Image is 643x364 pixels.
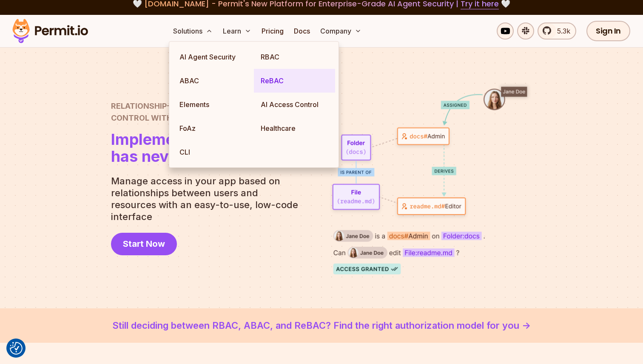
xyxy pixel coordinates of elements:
h1: has never been easier [111,131,273,165]
span: Relationship-Based Access [111,100,273,112]
a: AI Agent Security [173,45,254,69]
button: Solutions [170,23,216,40]
span: Start Now [123,238,165,250]
span: 5.3k [552,26,570,36]
img: Permit logo [9,17,92,45]
a: ReBAC [254,69,335,93]
button: Company [317,23,365,40]
a: Docs [290,23,313,40]
button: Consent Preferences [10,342,23,355]
a: RBAC [254,45,335,69]
a: Healthcare [254,116,335,140]
a: Sign In [586,21,630,41]
a: Pricing [258,23,287,40]
a: Elements [173,93,254,116]
a: FoAz [173,116,254,140]
span: Implementing ReBAC [111,131,273,148]
button: Learn [219,23,255,40]
p: Manage access in your app based on relationships between users and resources with an easy-to-use,... [111,175,305,223]
img: Revisit consent button [10,342,23,355]
a: CLI [173,140,254,164]
a: AI Access Control [254,93,335,116]
a: Still deciding between RBAC, ABAC, and ReBAC? Find the right authorization model for you -> [20,319,623,333]
a: Start Now [111,233,177,255]
a: ABAC [173,69,254,93]
a: 5.3k [538,23,576,40]
h2: Control with Permit [111,100,273,124]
